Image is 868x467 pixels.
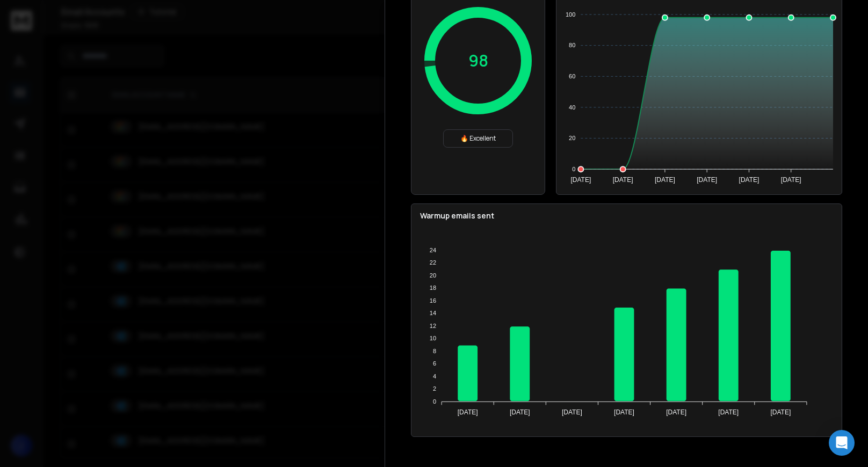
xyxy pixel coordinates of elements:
tspan: 18 [430,284,436,291]
tspan: [DATE] [458,408,478,416]
tspan: [DATE] [570,176,591,184]
tspan: 16 [430,297,436,304]
tspan: 22 [430,259,436,266]
tspan: [DATE] [655,176,675,184]
tspan: 24 [430,247,436,253]
tspan: 80 [569,42,575,48]
tspan: 10 [430,335,436,341]
tspan: [DATE] [739,176,759,184]
tspan: [DATE] [770,408,791,416]
tspan: [DATE] [614,408,634,416]
tspan: 20 [569,135,575,141]
p: 98 [468,51,488,70]
tspan: 6 [433,360,436,367]
tspan: [DATE] [562,408,582,416]
tspan: 100 [566,11,575,18]
tspan: 4 [433,373,436,380]
tspan: 20 [430,272,436,279]
tspan: 2 [433,385,436,392]
div: 🔥 Excellent [443,129,513,148]
tspan: [DATE] [781,176,801,184]
tspan: [DATE] [613,176,633,184]
tspan: [DATE] [697,176,717,184]
tspan: 14 [430,310,436,316]
tspan: [DATE] [718,408,739,416]
tspan: 60 [569,73,575,79]
tspan: 8 [433,348,436,354]
tspan: 0 [572,166,575,172]
tspan: 40 [569,104,575,111]
tspan: 0 [433,398,436,405]
div: Open Intercom Messenger [829,430,855,456]
tspan: [DATE] [666,408,686,416]
tspan: [DATE] [510,408,530,416]
p: Warmup emails sent [420,210,833,221]
tspan: 12 [430,323,436,329]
